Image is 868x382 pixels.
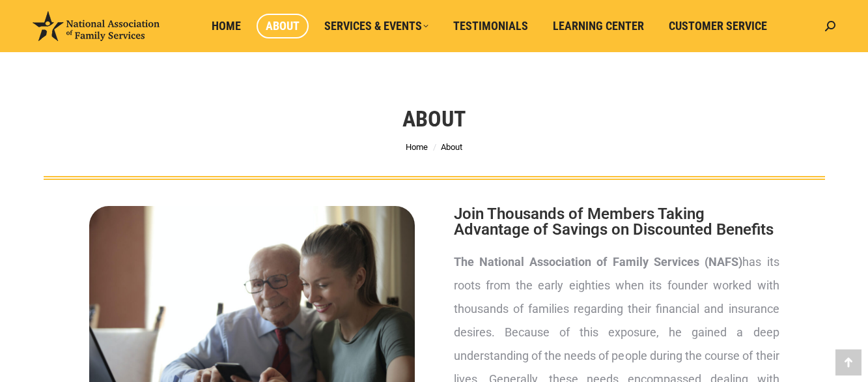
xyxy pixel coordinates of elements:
a: Home [406,142,428,152]
span: Testimonials [453,19,528,33]
iframe: Tidio Chat [638,298,862,359]
span: About [441,142,462,152]
a: About [257,14,309,38]
span: Learning Center [553,19,644,33]
span: About [266,19,300,33]
strong: The National Association of Family Services (NAFS) [454,255,743,269]
a: Learning Center [544,14,653,38]
a: Customer Service [660,14,776,38]
img: National Association of Family Services [33,11,160,41]
h2: Join Thousands of Members Taking Advantage of Savings on Discounted Benefits [454,206,779,237]
span: Services & Events [324,19,428,33]
h1: About [402,104,466,133]
a: Testimonials [444,14,537,38]
span: Customer Service [669,19,767,33]
span: Home [212,19,241,33]
a: Home [203,14,250,38]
